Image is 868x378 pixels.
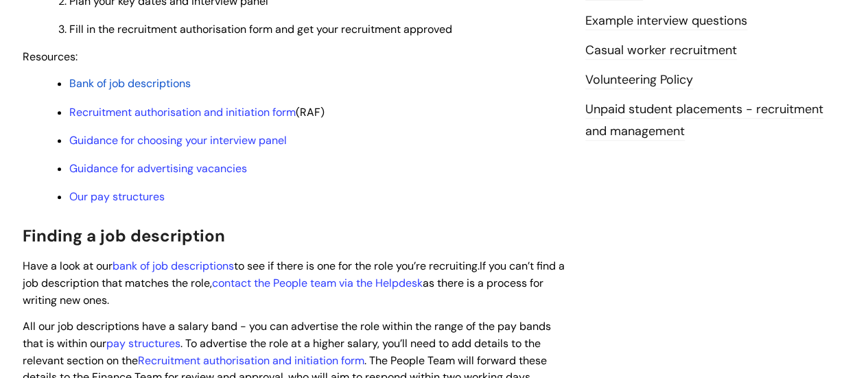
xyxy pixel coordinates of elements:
a: pay structures [106,336,180,351]
span: Fill in the recruitment authorisation form and get your recruitment approved [69,22,452,36]
a: Unpaid student placements - recruitment and management [585,101,823,141]
a: Guidance for choosing your interview panel [69,133,287,147]
p: (RAF) [69,105,565,120]
a: Casual worker recruitment [585,42,737,60]
a: Example interview questions [585,12,747,30]
a: Guidance for advertising vacancies [69,161,247,176]
a: contact the People team via the Helpdesk [212,276,423,290]
span: If you can’t find a job description that matches the role, as there is a process for writing new ... [23,259,565,307]
a: Bank of job descriptions [69,76,191,91]
span: Have a look at our to see if there is one for the role you’re recruiting. [23,259,480,273]
a: Our pay structures [69,189,165,204]
a: Volunteering Policy [585,71,693,89]
span: Finding a job description [23,225,225,246]
a: Recruitment authorisation and initiation form [69,105,296,119]
a: Recruitment authorisation and initiation form [138,353,364,368]
a: bank of job descriptions [113,259,234,273]
span: Resources: [23,49,78,64]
